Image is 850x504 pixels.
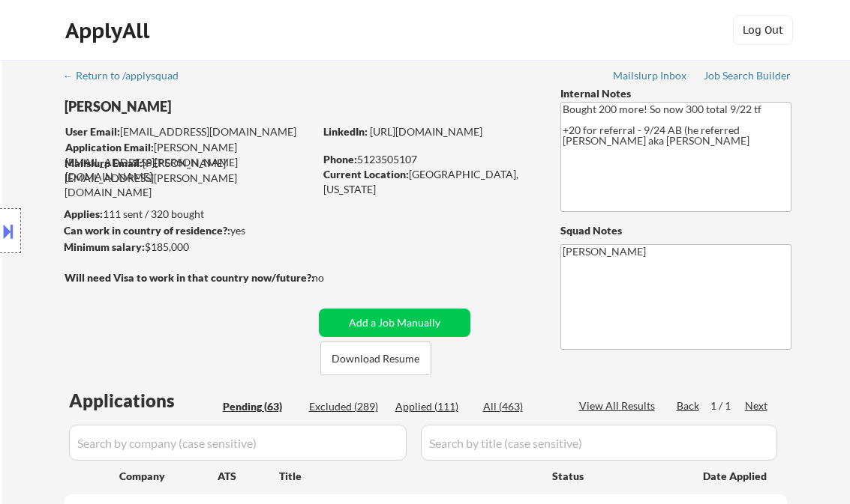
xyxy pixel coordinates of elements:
[63,70,193,85] a: ← Return to /applysquad
[745,398,769,413] div: Next
[218,469,279,484] div: ATS
[323,168,409,180] strong: Current Location:
[613,70,688,85] a: Mailslurp Inbox
[579,398,659,413] div: View All Results
[312,270,355,285] div: no
[703,469,769,484] div: Date Applied
[119,469,218,484] div: Company
[323,153,357,166] strong: Phone:
[552,462,681,489] div: Status
[65,18,154,43] div: ApplyAll
[320,341,431,375] button: Download Resume
[279,469,538,484] div: Title
[223,399,298,414] div: Pending (63)
[309,399,384,414] div: Excluded (289)
[560,86,791,101] div: Internal Notes
[704,70,791,85] a: Job Search Builder
[560,223,791,238] div: Squad Notes
[63,70,193,81] div: ← Return to /applysquad
[323,152,536,167] div: 5123505107
[677,398,701,413] div: Back
[395,399,470,414] div: Applied (111)
[733,15,793,45] button: Log Out
[613,70,688,81] div: Mailslurp Inbox
[704,70,791,81] div: Job Search Builder
[710,398,745,413] div: 1 / 1
[370,125,482,138] a: [URL][DOMAIN_NAME]
[323,167,536,196] div: [GEOGRAPHIC_DATA], [US_STATE]
[483,399,558,414] div: All (463)
[319,309,470,337] button: Add a Job Manually
[69,392,218,410] div: Applications
[69,425,407,461] input: Search by company (case sensitive)
[421,425,777,461] input: Search by title (case sensitive)
[323,125,368,138] strong: LinkedIn:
